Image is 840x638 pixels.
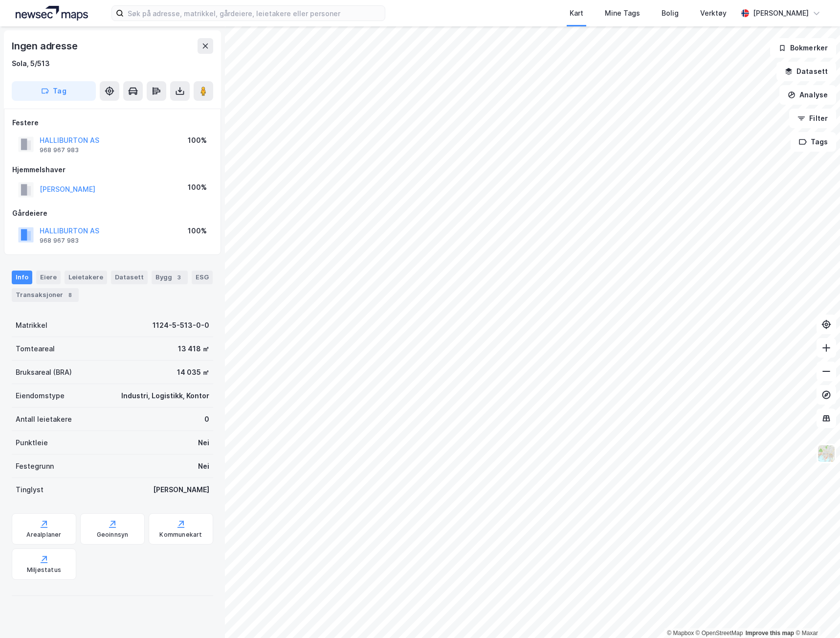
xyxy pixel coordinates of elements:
div: Hjemmelshaver [12,164,213,176]
iframe: Chat Widget [791,591,840,638]
div: 100% [188,225,207,237]
div: Tomteareal [16,343,55,355]
div: Transaksjoner [12,288,79,302]
div: Eiendomstype [16,390,65,402]
div: Mine Tags [605,7,640,19]
div: Verktøy [700,7,727,19]
div: 3 [174,273,184,282]
div: Kommunekart [159,531,202,539]
a: Improve this map [746,630,794,637]
img: logo.a4113a55bc3d86da70a041830d287a7e.svg [16,6,88,21]
div: Punktleie [16,437,48,449]
div: Nei [198,460,209,472]
button: Filter [789,109,836,128]
div: 14 035 ㎡ [177,366,209,378]
div: 968 967 983 [40,146,79,154]
div: [PERSON_NAME] [753,7,809,19]
div: Geoinnsyn [97,531,129,539]
div: Sola, 5/513 [12,58,50,69]
div: 13 418 ㎡ [178,343,209,355]
div: Miljøstatus [27,566,61,574]
button: Analyse [779,85,836,105]
div: Festegrunn [16,460,54,472]
div: Datasett [111,271,148,284]
div: Bolig [662,7,679,19]
div: 0 [204,413,209,425]
div: Antall leietakere [16,413,72,425]
a: Mapbox [667,630,694,637]
div: [PERSON_NAME] [153,484,209,496]
div: 100% [188,182,207,193]
button: Bokmerker [770,38,836,58]
div: Nei [198,437,209,449]
input: Søk på adresse, matrikkel, gårdeiere, leietakere eller personer [124,6,385,21]
div: Ingen adresse [12,38,79,54]
div: Arealplaner [26,531,61,539]
div: Bruksareal (BRA) [16,366,72,378]
div: 1124-5-513-0-0 [153,319,209,331]
button: Datasett [776,62,836,81]
div: Festere [12,117,213,129]
div: 8 [65,290,75,300]
button: Tag [12,81,96,101]
div: Tinglyst [16,484,44,496]
div: Bygg [152,271,188,284]
div: Kart [570,7,583,19]
div: 100% [188,135,207,146]
div: Matrikkel [16,319,47,331]
button: Tags [791,132,836,152]
div: 968 967 983 [40,237,79,245]
a: OpenStreetMap [696,630,743,637]
div: Eiere [36,271,61,284]
img: Z [817,444,836,463]
div: Kontrollprogram for chat [791,591,840,638]
div: ESG [192,271,213,284]
div: Info [12,271,32,284]
div: Industri, Logistikk, Kontor [121,390,209,402]
div: Leietakere [65,271,107,284]
div: Gårdeiere [12,207,213,219]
